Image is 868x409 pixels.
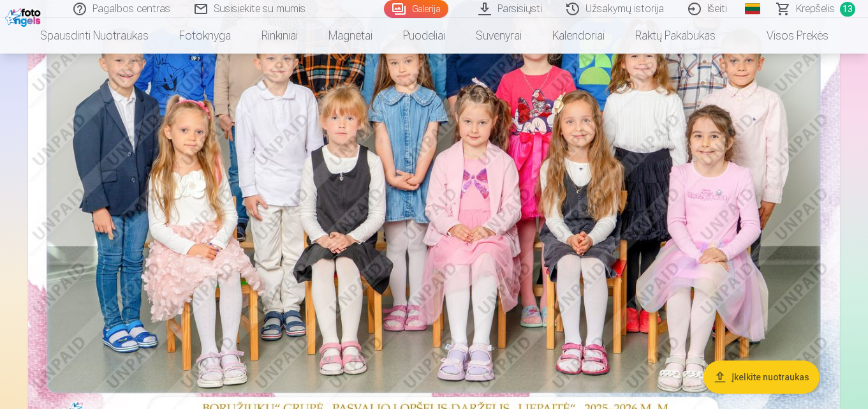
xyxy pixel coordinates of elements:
a: Fotoknyga [164,18,246,54]
span: 13 [840,2,855,17]
a: Spausdinti nuotraukas [25,18,164,54]
a: Magnetai [313,18,388,54]
a: Rinkiniai [246,18,313,54]
a: Visos prekės [731,18,844,54]
a: Puodeliai [388,18,460,54]
img: /fa2 [5,5,44,27]
button: Įkelkite nuotraukas [703,361,820,394]
a: Raktų pakabukas [620,18,731,54]
span: Krepšelis [796,1,835,17]
a: Kalendoriai [537,18,620,54]
a: Suvenyrai [460,18,537,54]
